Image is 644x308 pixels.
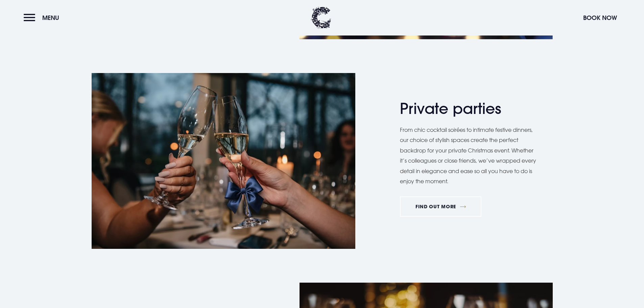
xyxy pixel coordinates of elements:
[400,196,481,217] a: FIND OUT MORE
[400,125,539,186] p: From chic cocktail soirées to intimate festive dinners, our choice of stylish spaces create the p...
[92,73,355,249] img: Christmas Hotel in Northern Ireland
[42,14,59,22] span: Menu
[400,100,532,118] h2: Private parties
[311,7,331,29] img: Clandeboye Lodge
[24,10,63,25] button: Menu
[580,10,620,25] button: Book Now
